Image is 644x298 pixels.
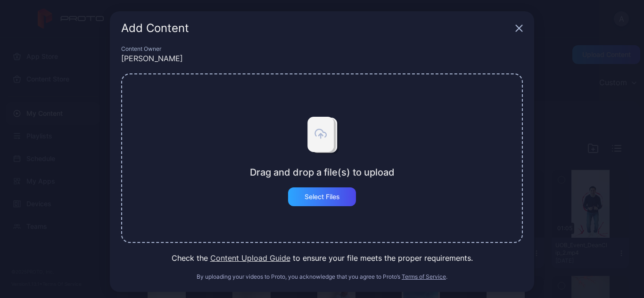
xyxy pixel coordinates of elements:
[288,187,356,206] button: Select Files
[121,23,512,34] div: Add Content
[305,193,340,201] div: Select Files
[250,167,395,178] div: Drag and drop a file(s) to upload
[210,252,290,264] button: Content Upload Guide
[121,273,523,281] div: By uploading your videos to Proto, you acknowledge that you agree to Proto’s .
[402,273,446,281] button: Terms of Service
[121,45,523,53] div: Content Owner
[121,53,523,64] div: [PERSON_NAME]
[121,252,523,264] div: Check the to ensure your file meets the proper requirements.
